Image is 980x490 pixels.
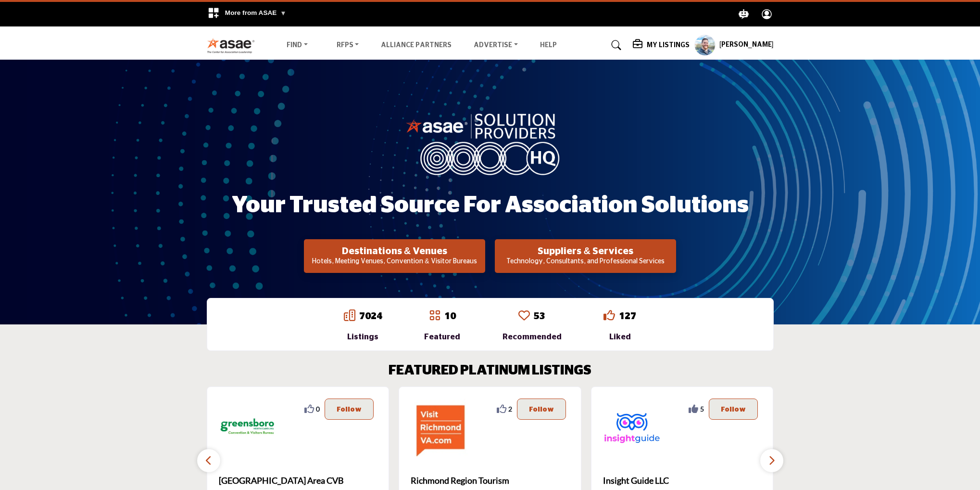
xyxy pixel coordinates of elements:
[495,239,676,273] button: Suppliers & Services Technology, Consultants, and Professional Services
[529,404,554,414] p: Follow
[225,9,287,16] span: More from ASAE
[429,309,440,323] a: Go to Featured
[325,399,374,420] button: Follow
[602,38,628,53] a: Search
[201,2,292,26] div: More from ASAE
[517,399,566,420] button: Follow
[424,331,460,343] div: Featured
[219,399,276,456] img: Greensboro Area CVB
[344,331,382,343] div: Listings
[709,399,758,420] button: Follow
[540,42,557,49] a: Help
[719,40,774,50] h5: [PERSON_NAME]
[498,257,673,267] p: Technology, Consultants, and Professional Services
[219,474,377,487] span: [GEOGRAPHIC_DATA] Area CVB
[508,404,512,414] span: 2
[694,35,716,56] button: Show hide supplier dropdown
[603,399,661,456] img: Insight Guide LLC
[316,404,320,414] span: 0
[280,39,314,52] a: Find
[498,245,673,257] h2: Suppliers & Services
[633,39,690,51] div: My Listings
[603,474,762,487] span: Insight Guide LLC
[700,404,704,414] span: 5
[307,245,482,257] h2: Destinations & Venues
[534,311,545,321] a: 53
[411,474,569,487] span: Richmond Region Tourism
[207,38,260,53] img: Site Logo
[619,311,636,321] a: 127
[232,191,749,220] h1: Your Trusted Source for Association Solutions
[411,399,468,456] img: Richmond Region Tourism
[381,42,452,49] a: Alliance Partners
[389,363,591,379] h2: FEATURED PLATINUM LISTINGS
[330,39,366,52] a: RFPs
[406,111,574,175] img: image
[503,331,562,343] div: Recommended
[359,311,382,321] a: 7024
[304,239,485,273] button: Destinations & Venues Hotels, Meeting Venues, Convention & Visitor Bureaus
[721,404,746,414] p: Follow
[467,39,525,52] a: Advertise
[307,257,482,267] p: Hotels, Meeting Venues, Convention & Visitor Bureaus
[444,311,456,321] a: 10
[647,41,690,50] h5: My Listings
[337,404,362,414] p: Follow
[518,309,530,323] a: Go to Recommended
[603,309,615,321] i: Go to Liked
[603,331,636,343] div: Liked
